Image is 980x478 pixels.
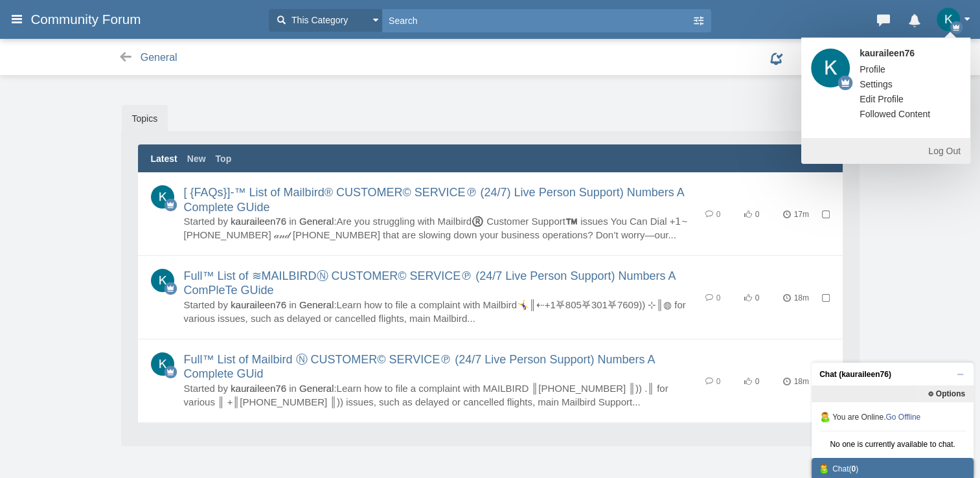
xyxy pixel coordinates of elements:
a: Community Forum [30,8,262,31]
a: Go Offline [885,413,920,422]
img: bk4irz8AAAAASUVORK5CYII= [151,185,174,209]
a: Options [917,386,974,402]
a: General [299,383,334,394]
time: 17m [783,210,809,219]
a: Edit Profile [850,93,913,106]
a: General [299,299,334,310]
span: 0 [716,293,721,302]
a: kauraileen76 [231,383,286,394]
div: You are Online. [819,410,966,423]
time: 18m [783,293,809,302]
span: Community Forum [30,12,150,27]
a: kauraileen76 [231,216,286,227]
a: Profile [850,63,895,76]
img: bk4irz8AAAAASUVORK5CYII= [811,49,850,87]
span: 0 [755,293,760,302]
a: New [187,152,206,165]
input: Search [382,9,692,32]
button: This Category [269,9,382,32]
a: Latest [151,152,177,165]
span: Chat (kauraileen76) [812,363,966,386]
strong: 0 [851,464,856,473]
li: No one is currently available to chat. [812,431,974,458]
a: [ {FAQs}]-™ List of Mailbird® CUSTOMER© SERVICE℗ (24/7) Live Person Support) Numbers A Complete G... [184,186,684,214]
img: bk4irz8AAAAASUVORK5CYII= [151,352,174,376]
div: Chat [818,461,967,475]
a: General [299,216,334,227]
span: 0 [755,210,760,219]
span: ( ) [849,464,858,473]
a: Log Out [801,138,970,164]
span: 0 [716,377,721,386]
a: Topics [122,105,168,132]
img: bk4irz8AAAAASUVORK5CYII= [937,8,960,31]
img: bk4irz8AAAAASUVORK5CYII= [151,269,174,292]
span: General [141,52,177,63]
span: 0 [716,210,721,219]
span: This Category [288,14,348,27]
time: 18m [783,377,809,386]
a: Followed Content [850,108,940,120]
span: 0 [755,377,760,386]
a: kauraileen76 [231,299,286,310]
strong: kauraileen76 [850,49,958,58]
span: Options [917,386,973,402]
a: Settings [850,78,902,91]
a: Top [216,152,232,165]
a: Full™ List of ≋MAILBIRDⓃ CUSTOMER© SERVICE℗ (24/7 Live Person Support) Numbers A ComPleTe GUide [184,269,676,297]
a: Full™ List of Mailbird Ⓝ CUSTOMER© SERVICE℗ (24/7 Live Person Support) Numbers A Complete GUid [184,353,655,381]
span: Profile [860,64,885,74]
